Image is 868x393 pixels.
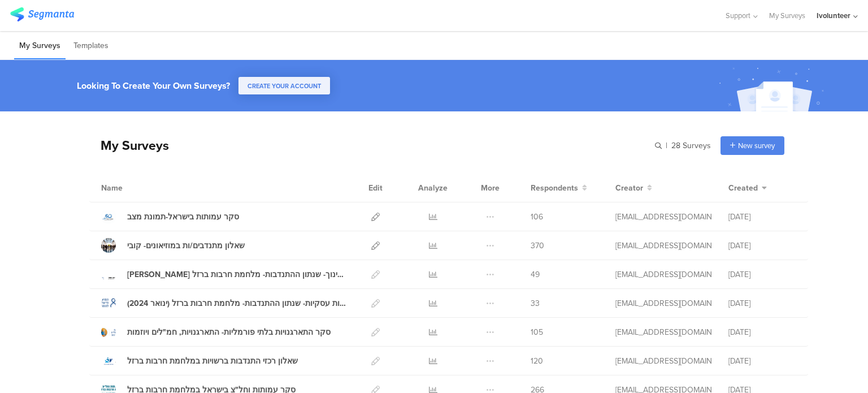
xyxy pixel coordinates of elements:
div: Looking To Create Your Own Surveys? [77,79,230,92]
span: 106 [531,211,543,223]
div: Analyze [416,174,450,202]
span: Respondents [531,182,578,194]
img: create_account_image.svg [715,63,831,115]
span: | [664,140,669,152]
div: [DATE] [728,269,796,280]
div: שאלון מתנדבים/ות במוזיאונים- קובי [127,240,245,252]
button: Created [728,182,767,194]
button: Creator [615,182,652,194]
span: 370 [531,240,544,252]
div: [DATE] [728,211,796,223]
div: [DATE] [728,297,796,309]
div: lioraa@ivolunteer.org.il [615,355,711,367]
div: More [478,174,502,202]
div: Name [101,182,169,194]
a: סקר התארגנויות בלתי פורמליות- התארגנויות, חמ"לים ויוזמות [101,325,331,339]
div: סקר עמותות בישראל-תמונת מצב [127,211,239,223]
div: שאלון רכזי התנדבות ברשויות במלחמת חרבות ברזל [127,355,298,367]
img: segmanta logo [10,7,74,21]
button: CREATE YOUR ACCOUNT [238,77,330,94]
span: 33 [531,297,540,309]
div: סקר התארגנויות בלתי פורמליות- התארגנויות, חמ"לים ויוזמות [127,326,331,338]
span: Creator [615,182,643,194]
button: Respondents [531,182,587,194]
span: 105 [531,326,543,338]
a: שאלון לחברות עסקיות- שנתון ההתנדבות- מלחמת חרבות ברזל (ינואר 2024) [101,296,346,310]
span: Created [728,182,758,194]
div: שאלון לחברות עסקיות- שנתון ההתנדבות- מלחמת חרבות ברזל (ינואר 2024) [127,297,346,309]
div: [DATE] [728,355,796,367]
div: lioraa@ivolunteer.org.il [615,269,711,280]
a: שאלון רכזי התנדבות ברשויות במלחמת חרבות ברזל [101,353,298,368]
div: My Surveys [89,136,169,155]
span: 28 Surveys [671,140,711,152]
div: lioraa@ivolunteer.org.il [615,211,711,223]
li: My Surveys [14,33,66,59]
div: שאלון למנהלי התנדבות בחינוך- שנתון ההתנדבות- מלחמת חרבות ברזל [127,269,346,280]
a: שאלון מתנדבים/ות במוזיאונים- קובי [101,238,245,253]
li: Templates [68,33,114,59]
span: New survey [738,140,775,151]
div: lioraa@ivolunteer.org.il [615,297,711,309]
div: [DATE] [728,240,796,252]
span: 49 [531,269,540,280]
div: Ivolunteer [817,10,850,21]
span: 120 [531,355,543,367]
a: [PERSON_NAME] למנהלי התנדבות בחינוך- שנתון ההתנדבות- מלחמת חרבות ברזל [101,267,346,282]
div: [DATE] [728,326,796,338]
div: lioraa@ivolunteer.org.il [615,326,711,338]
a: סקר עמותות בישראל-תמונת מצב [101,209,239,224]
span: CREATE YOUR ACCOUNT [248,81,321,90]
span: Support [726,10,750,21]
div: Edit [363,174,388,202]
div: lioraa@ivolunteer.org.il [615,240,711,252]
